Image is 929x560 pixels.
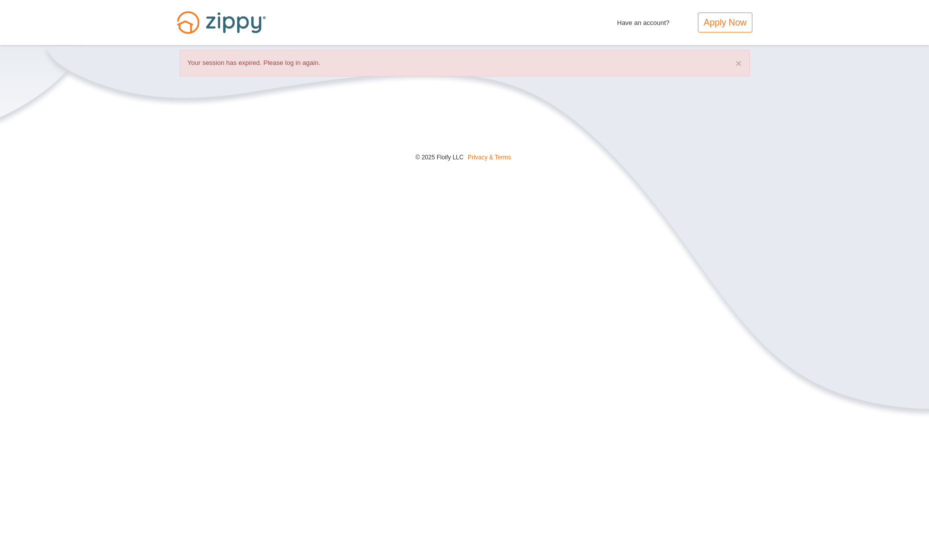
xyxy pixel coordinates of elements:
[617,12,670,28] span: Have an account?
[180,50,750,76] div: Your session has expired. Please log in again.
[468,154,511,161] a: Privacy & Terms
[698,12,752,32] a: Apply Now
[415,154,463,161] span: © 2025 Floify LLC
[735,58,741,68] button: ×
